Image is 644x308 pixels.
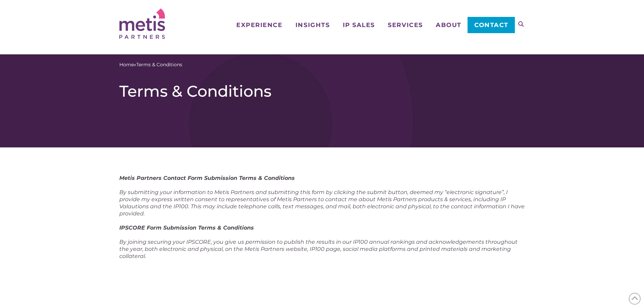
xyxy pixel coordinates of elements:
[388,22,423,28] span: Services
[119,8,165,39] img: Metis Partners
[119,61,182,68] span: »
[119,189,525,217] em: By submitting your information to Metis Partners and submitting this form by clicking the submit ...
[436,22,461,28] span: About
[236,22,282,28] span: Experience
[136,61,182,68] span: Terms & Conditions
[119,61,134,68] a: Home
[119,82,525,101] h1: Terms & Conditions
[468,17,515,33] a: Contact
[295,22,330,28] span: Insights
[474,22,508,28] span: Contact
[119,224,254,231] em: IPSCORE Form Submission Terms & Conditions
[343,22,375,28] span: IP Sales
[629,293,641,305] span: Back to Top
[119,175,295,181] em: Metis Partners Contact Form Submission Terms & Conditions
[119,239,518,259] em: By joining securing your IPSCORE, you give us permission to publish the results in our IP100 annu...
